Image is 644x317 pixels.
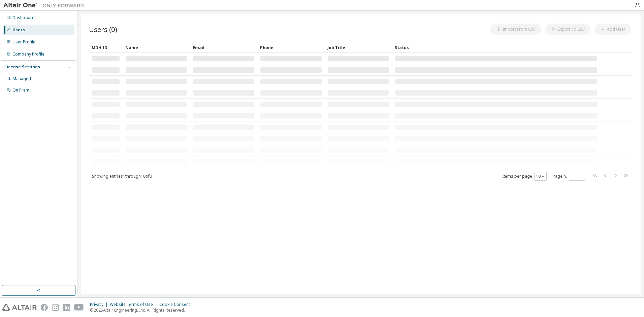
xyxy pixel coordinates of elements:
span: Items per page [502,172,547,181]
span: Users (0) [89,25,117,34]
div: Users [12,27,25,33]
button: Import From CSV [490,24,541,35]
div: License Settings [4,64,40,70]
div: User Profile [12,39,35,45]
div: Status [395,42,598,53]
div: Company Profile [12,51,44,57]
p: © 2025 Altair Engineering, Inc. All Rights Reserved. [90,307,194,313]
img: linkedin.svg [63,304,70,311]
div: On Prem [12,87,29,93]
div: Dashboard [12,15,35,21]
div: Job Title [327,42,389,53]
div: Phone [260,42,322,53]
button: 10 [536,174,545,179]
div: Cookie Consent [159,302,194,307]
div: Privacy [90,302,110,307]
div: Website Terms of Use [110,302,159,307]
span: Page n. [553,172,585,181]
div: Managed [12,76,31,81]
button: Export To CSV [545,24,590,35]
div: Name [125,42,187,53]
button: Add User [594,24,631,35]
div: Email [193,42,255,53]
img: youtube.svg [74,304,84,311]
img: instagram.svg [52,304,59,311]
img: Altair One [3,2,88,9]
img: altair_logo.svg [2,304,37,311]
div: MDH ID [92,42,120,53]
img: facebook.svg [41,304,48,311]
span: Showing entries 1 through 10 of 0 [92,173,152,179]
